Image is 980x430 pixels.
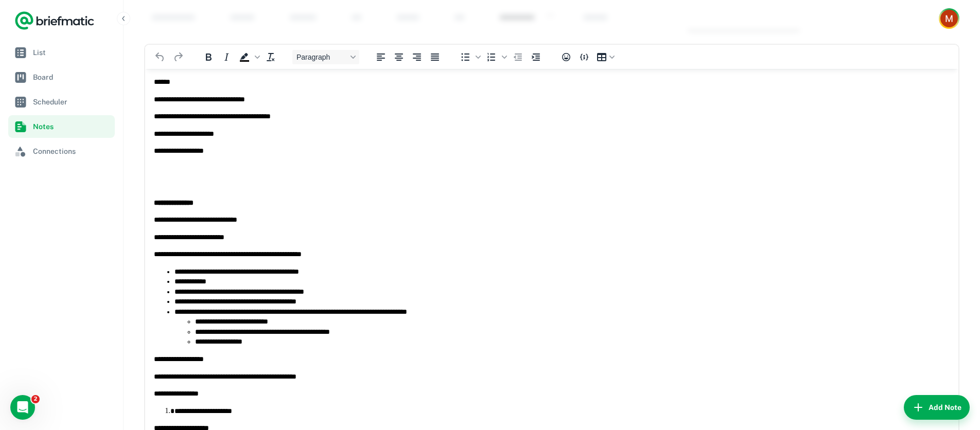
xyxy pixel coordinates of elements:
img: Myranda James [940,10,958,27]
iframe: Intercom live chat [10,395,35,420]
button: Table [593,50,618,64]
a: Scheduler [8,91,115,113]
a: Logo [14,10,95,31]
button: Emojis [557,50,575,64]
button: Bold [200,50,217,64]
button: Add Note [904,395,970,420]
span: 2 [31,395,40,403]
button: Italic [218,50,235,64]
button: Align center [390,50,408,64]
button: Undo [151,50,169,64]
a: Notes [8,115,115,138]
span: Scheduler [33,96,111,107]
button: Align left [372,50,390,64]
button: Insert/edit code sample [575,50,593,64]
span: Board [33,71,111,83]
span: List [33,47,111,58]
button: Justify [426,50,444,64]
button: Account button [939,8,959,29]
span: Paragraph [296,53,347,61]
span: Connections [33,146,111,157]
button: Increase indent [527,50,545,64]
button: Redo [169,50,187,64]
button: Clear formatting [262,50,279,64]
div: Bullet list [457,50,482,64]
span: Notes [33,121,111,132]
a: List [8,41,115,64]
div: Background color Black [236,50,261,64]
button: Decrease indent [509,50,527,64]
a: Connections [8,140,115,163]
button: Align right [408,50,426,64]
div: Numbered list [483,50,509,64]
button: Block Paragraph [292,50,359,64]
a: Board [8,66,115,88]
